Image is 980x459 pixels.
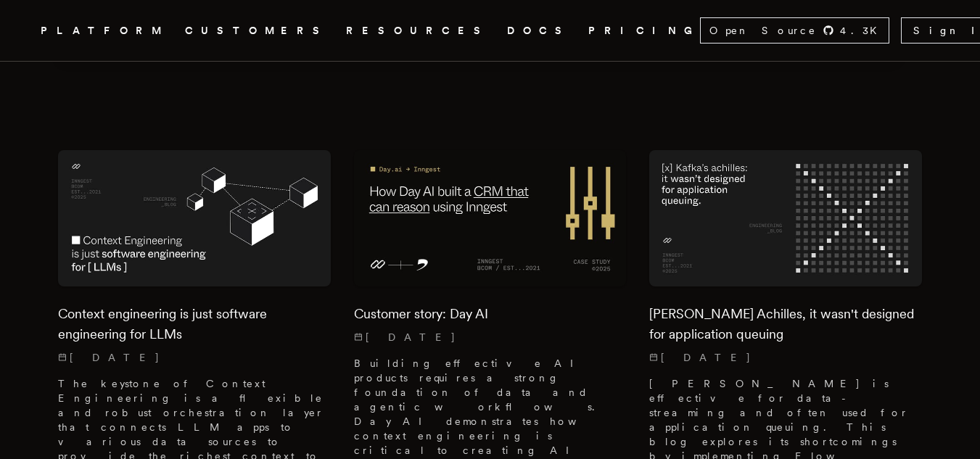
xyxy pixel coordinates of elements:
span: Open Source [709,23,817,38]
h2: Customer story: Day AI [354,304,627,324]
h2: [PERSON_NAME] Achilles, it wasn't designed for application queuing [649,304,922,344]
a: DOCS [507,22,571,40]
img: Featured image for Kafka's Achilles, it wasn't designed for application queuing blog post [649,150,922,286]
a: PRICING [588,22,700,40]
span: 4.3 K [840,23,886,38]
h2: Context engineering is just software engineering for LLMs [58,304,331,344]
img: Featured image for Context engineering is just software engineering for LLMs blog post [58,150,331,286]
p: [DATE] [58,350,331,365]
button: PLATFORM [41,22,168,40]
p: [DATE] [354,330,627,344]
button: RESOURCES [346,22,490,40]
p: [DATE] [649,350,922,365]
img: Featured image for Customer story: Day AI blog post [354,150,627,286]
a: CUSTOMERS [185,22,329,40]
